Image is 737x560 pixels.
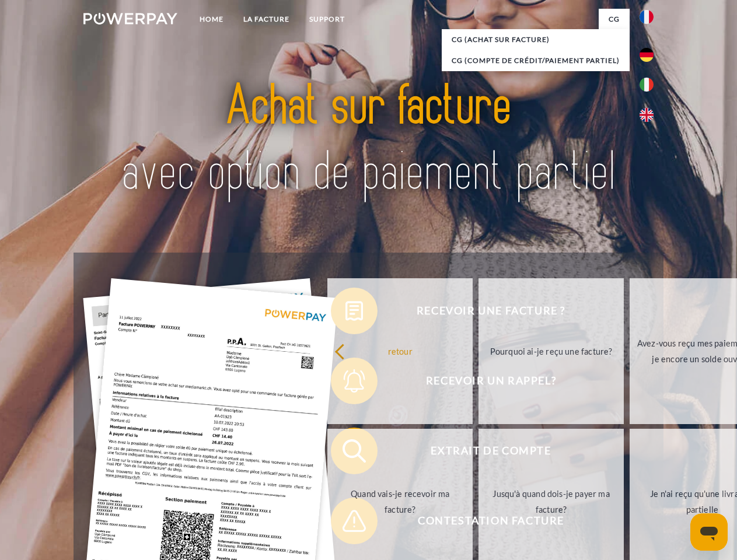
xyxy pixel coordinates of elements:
div: Jusqu'à quand dois-je payer ma facture? [485,486,617,517]
a: LA FACTURE [233,9,299,30]
a: Home [190,9,233,30]
img: fr [640,10,654,24]
div: retour [334,343,466,359]
a: Support [299,9,355,30]
div: Quand vais-je recevoir ma facture? [334,486,466,517]
div: Pourquoi ai-je reçu une facture? [485,343,617,359]
img: it [640,78,654,92]
img: en [640,108,654,122]
iframe: Bouton de lancement de la fenêtre de messagerie [690,513,728,551]
a: CG (Compte de crédit/paiement partiel) [442,50,630,71]
img: logo-powerpay-white.svg [83,13,177,24]
a: CG (achat sur facture) [442,29,630,50]
img: title-powerpay_fr.svg [111,56,626,223]
img: de [640,48,654,62]
a: CG [599,9,630,30]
